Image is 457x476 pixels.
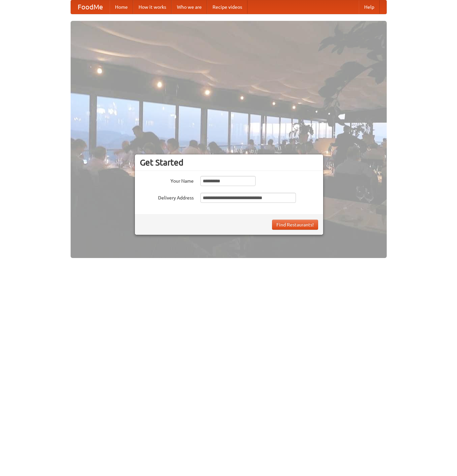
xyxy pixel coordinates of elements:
label: Delivery Address [140,193,194,201]
a: FoodMe [71,0,110,14]
a: Who we are [172,0,207,14]
a: Recipe videos [207,0,247,14]
h3: Get Started [140,157,318,168]
label: Your Name [140,176,194,184]
a: How it works [133,0,172,14]
a: Help [359,0,380,14]
a: Home [110,0,133,14]
button: Find Restaurants! [272,220,318,230]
